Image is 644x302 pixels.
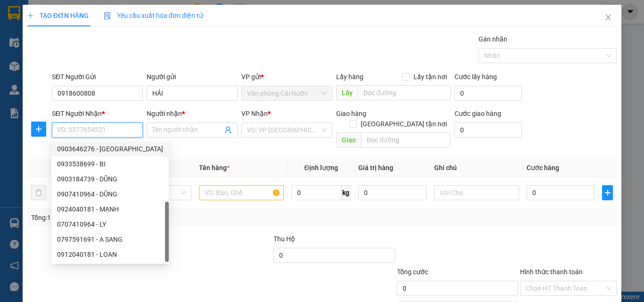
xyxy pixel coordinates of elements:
[51,156,169,171] div: 0933538699 - BI
[527,164,559,171] span: Cước hàng
[602,185,613,200] button: plus
[147,108,238,119] div: Người nhận
[52,108,143,119] div: SĐT Người Nhận
[27,12,34,19] span: plus
[430,159,523,177] th: Ghi chú
[51,141,169,156] div: 0903646276 - THĂNG SG
[57,219,163,229] div: 0707410964 - LY
[104,12,111,20] img: icon
[32,125,46,133] span: plus
[57,249,163,260] div: 0912040181 - LOAN
[224,126,232,134] span: user-add
[336,110,366,117] span: Giao hàng
[304,164,338,171] span: Định lượng
[57,204,163,214] div: 0924040181 - MẠNH
[57,144,163,154] div: 0903646276 - [GEOGRAPHIC_DATA]
[358,185,426,200] input: 0
[51,202,169,217] div: 0924040181 - MẠNH
[199,164,230,171] span: Tên hàng
[52,72,143,82] div: SĐT Người Gửi
[247,86,327,100] span: Văn phòng Cái Nước
[51,171,169,187] div: 0903184739 - DŨNG
[358,164,393,171] span: Giá trị hàng
[57,234,163,245] div: 0797591691 - A SANG
[341,185,351,200] span: kg
[434,185,519,200] input: Ghi Chú
[479,35,507,43] label: Gán nhãn
[147,72,238,82] div: Người gửi
[57,174,163,184] div: 0903184739 - DŨNG
[520,268,583,276] label: Hình thức thanh toán
[603,189,612,196] span: plus
[31,185,46,200] button: delete
[595,5,621,31] button: Close
[357,119,451,129] span: [GEOGRAPHIC_DATA] tận nơi
[336,85,358,100] span: Lấy
[51,232,169,247] div: 0797591691 - A SANG
[51,217,169,232] div: 0707410964 - LY
[397,268,428,276] span: Tổng cước
[51,247,169,262] div: 0912040181 - LOAN
[454,110,501,117] label: Cước giao hàng
[241,72,332,82] div: VP gửi
[104,12,203,19] span: Yêu cầu xuất hóa đơn điện tử
[454,86,522,101] input: Cước lấy hàng
[336,73,363,81] span: Lấy hàng
[199,185,284,200] input: VD: Bàn, Ghế
[273,235,295,243] span: Thu Hộ
[241,110,268,117] span: VP Nhận
[454,122,522,138] input: Cước giao hàng
[31,212,249,223] div: Tổng: 1
[410,72,451,82] span: Lấy tận nơi
[57,159,163,169] div: 0933538699 - BI
[336,132,361,147] span: Giao
[454,73,497,81] label: Cước lấy hàng
[358,85,451,100] input: Dọc đường
[361,132,451,147] input: Dọc đường
[51,187,169,202] div: 0907410964 - DŨNG
[27,12,89,19] span: TẠO ĐƠN HÀNG
[31,122,46,137] button: plus
[57,189,163,199] div: 0907410964 - DŨNG
[604,14,612,21] span: close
